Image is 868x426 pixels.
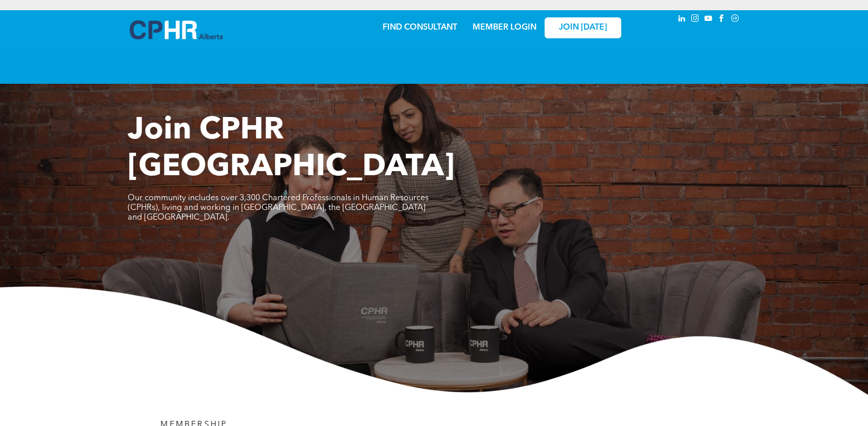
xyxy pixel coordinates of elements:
a: FIND CONSULTANT [383,23,457,32]
span: JOIN [DATE] [559,23,607,33]
a: instagram [690,13,701,27]
a: JOIN [DATE] [545,17,621,38]
span: Our community includes over 3,300 Chartered Professionals in Human Resources (CPHRs), living and ... [128,194,429,222]
span: Join CPHR [GEOGRAPHIC_DATA] [128,115,455,183]
img: A blue and white logo for cp alberta [130,20,223,39]
a: Social network [730,13,741,27]
a: MEMBER LOGIN [473,23,536,32]
a: youtube [703,13,714,27]
a: facebook [716,13,728,27]
a: linkedin [676,13,688,27]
